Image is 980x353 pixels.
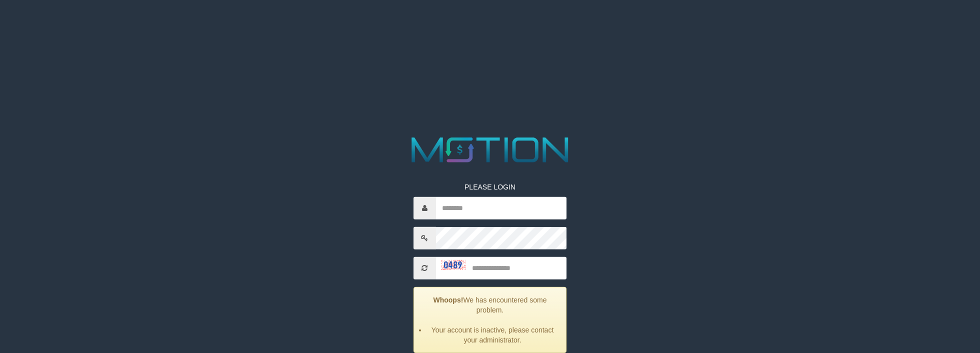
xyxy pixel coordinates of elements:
p: PLEASE LOGIN [413,181,567,191]
li: Your account is inactive, please contact your administrator. [426,324,559,344]
img: captcha [441,260,466,270]
strong: Whoops! [433,295,463,303]
img: MOTION_logo.png [404,133,576,167]
div: We has encountered some problem. [413,286,567,352]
